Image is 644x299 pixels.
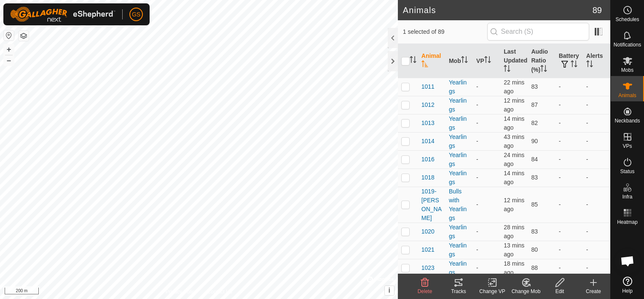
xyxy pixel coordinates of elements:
div: Tracks [442,288,475,295]
span: 88 [531,264,538,271]
div: Yearlings [449,114,470,132]
span: 8 Sept 2025, 12:20 pm [504,197,524,212]
div: Create [577,288,610,295]
button: i [385,286,394,295]
span: 8 Sept 2025, 12:13 pm [504,260,524,276]
div: Open chat [615,248,640,274]
span: Heatmap [617,220,638,225]
app-display-virtual-paddock-transition: - [476,101,478,108]
span: i [389,287,390,294]
span: 8 Sept 2025, 12:09 pm [504,79,524,95]
span: 85 [531,201,538,208]
app-display-virtual-paddock-transition: - [476,228,478,235]
p-sorticon: Activate to sort [484,57,491,64]
p-sorticon: Activate to sort [586,62,593,68]
span: Notifications [614,42,641,47]
p-sorticon: Activate to sort [421,62,428,68]
span: 1020 [421,227,435,236]
th: Battery [555,44,583,78]
td: - [555,223,583,241]
td: - [583,259,610,277]
th: Animal [418,44,445,78]
span: 1 selected of 89 [403,27,487,36]
div: Yearlings [449,241,470,259]
td: - [555,114,583,132]
p-sorticon: Activate to sort [540,66,547,73]
app-display-virtual-paddock-transition: - [476,201,478,208]
span: 80 [531,246,538,253]
td: - [583,78,610,96]
button: + [4,44,14,54]
app-display-virtual-paddock-transition: - [476,120,478,126]
app-display-virtual-paddock-transition: - [476,174,478,181]
div: Yearlings [449,259,470,277]
app-display-virtual-paddock-transition: - [476,246,478,253]
td: - [583,114,610,132]
input: Search (S) [487,23,589,41]
span: 8 Sept 2025, 12:07 pm [504,152,524,167]
a: Privacy Policy [166,288,197,296]
span: 8 Sept 2025, 12:17 pm [504,115,524,131]
div: Yearlings [449,169,470,187]
td: - [555,78,583,96]
td: - [583,96,610,114]
div: Yearlings [449,78,470,96]
span: 90 [531,138,538,144]
span: Delete [418,288,432,294]
td: - [555,187,583,223]
div: Yearlings [449,223,470,241]
td: - [555,241,583,259]
span: 1011 [421,82,435,91]
span: 82 [531,120,538,126]
span: 83 [531,174,538,181]
div: Edit [543,288,577,295]
span: Mobs [621,68,633,73]
a: Contact Us [207,288,232,296]
button: – [4,55,14,65]
td: - [555,132,583,150]
span: 1014 [421,137,435,146]
button: Reset Map [4,30,14,41]
div: Change Mob [509,288,543,295]
span: 1013 [421,119,435,128]
span: Infra [622,194,632,199]
td: - [583,132,610,150]
span: 8 Sept 2025, 12:18 pm [504,170,524,185]
a: Help [611,273,644,297]
th: Audio Ratio (%) [528,44,555,78]
td: - [583,187,610,223]
span: 8 Sept 2025, 12:19 pm [504,242,524,258]
h2: Animals [403,5,593,15]
app-display-virtual-paddock-transition: - [476,138,478,144]
span: Schedules [615,17,639,22]
span: 83 [531,228,538,235]
td: - [583,241,610,259]
span: 8 Sept 2025, 12:19 pm [504,97,524,113]
span: 1018 [421,173,435,182]
span: 1012 [421,101,435,109]
td: - [555,96,583,114]
span: Help [622,288,633,294]
div: Yearlings [449,96,470,114]
td: - [583,150,610,169]
span: 87 [531,101,538,108]
div: Change VP [475,288,509,295]
td: - [555,150,583,169]
div: Yearlings [449,133,470,150]
th: Last Updated [500,44,528,78]
app-display-virtual-paddock-transition: - [476,264,478,271]
span: 89 [593,4,602,16]
td: - [583,169,610,187]
app-display-virtual-paddock-transition: - [476,156,478,163]
app-display-virtual-paddock-transition: - [476,83,478,90]
button: Map Layers [19,31,29,41]
span: 1021 [421,245,435,254]
span: GS [132,10,140,19]
th: Mob [445,44,473,78]
span: Status [620,169,634,174]
img: Gallagher Logo [10,7,115,22]
td: - [555,169,583,187]
span: VPs [623,144,632,149]
p-sorticon: Activate to sort [410,57,416,64]
p-sorticon: Activate to sort [504,66,510,73]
